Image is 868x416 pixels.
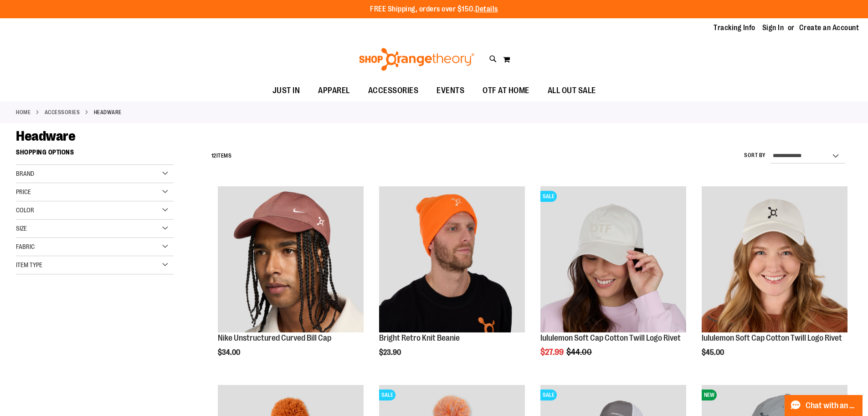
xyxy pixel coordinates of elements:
[483,80,529,101] span: OTF AT HOME
[548,80,596,101] span: ALL OUT SALE
[799,23,859,33] a: Create an Account
[16,108,31,116] a: Home
[540,333,681,342] a: lululemon Soft Cap Cotton Twill Logo Rivet
[744,152,766,159] label: Sort By
[540,191,557,202] span: SALE
[379,186,525,334] a: Bright Retro Knit Beanie
[702,186,847,332] img: Main view of 2024 Convention lululemon Soft Cap Cotton Twill Logo Rivet
[358,48,476,71] img: Shop Orangetheory
[16,261,42,269] span: Item Type
[370,4,498,15] p: FREE Shipping, orders over $150.
[536,182,691,380] div: product
[16,243,35,250] span: Fabric
[211,149,232,163] h2: Items
[475,5,498,13] a: Details
[566,348,593,357] span: $44.00
[379,333,460,342] a: Bright Retro Knit Beanie
[16,170,34,177] span: Brand
[379,390,395,400] span: SALE
[211,153,216,159] span: 12
[702,186,847,334] a: Main view of 2024 Convention lululemon Soft Cap Cotton Twill Logo Rivet
[697,182,852,380] div: product
[218,348,241,357] span: $34.00
[806,401,857,410] span: Chat with an Expert
[45,108,80,116] a: ACCESSORIES
[762,23,784,33] a: Sign In
[702,390,717,400] span: NEW
[702,333,842,342] a: lululemon Soft Cap Cotton Twill Logo Rivet
[16,206,34,214] span: Color
[540,348,565,357] span: $27.99
[785,395,863,416] button: Chat with an Expert
[16,128,75,144] span: Headware
[540,390,557,400] span: SALE
[702,348,725,357] span: $45.00
[16,188,31,195] span: Price
[272,80,300,101] span: JUST IN
[375,182,529,380] div: product
[368,80,419,101] span: ACCESSORIES
[218,186,364,334] a: Nike Unstructured Curved Bill Cap
[540,186,686,334] a: OTF lululemon Soft Cap Cotton Twill Logo Rivet KhakiSALE
[16,144,174,165] strong: Shopping Options
[540,186,686,332] img: OTF lululemon Soft Cap Cotton Twill Logo Rivet Khaki
[437,80,464,101] span: EVENTS
[218,333,331,342] a: Nike Unstructured Curved Bill Cap
[94,108,122,116] strong: Headware
[218,186,364,332] img: Nike Unstructured Curved Bill Cap
[714,23,755,33] a: Tracking Info
[213,182,368,380] div: product
[16,225,27,232] span: Size
[379,186,525,332] img: Bright Retro Knit Beanie
[379,348,402,357] span: $23.90
[318,80,350,101] span: APPAREL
